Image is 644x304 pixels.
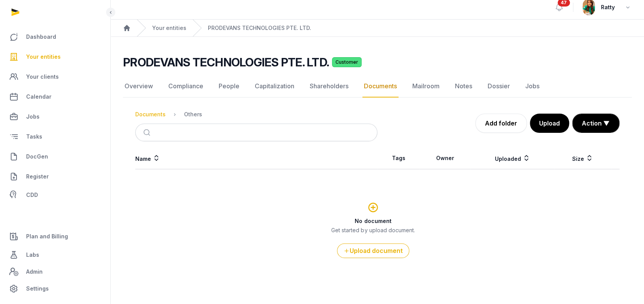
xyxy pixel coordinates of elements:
a: Settings [6,279,104,298]
h3: No document [136,217,611,225]
span: CDD [26,190,38,200]
span: Your entities [26,52,61,61]
th: Tags [377,147,420,169]
span: Plan and Billing [26,232,68,241]
a: PRODEVANS TECHNOLOGIES PTE. LTD. [208,24,311,32]
button: Action ▼ [573,114,619,132]
a: Shareholders [308,75,350,97]
a: Your entities [152,24,186,32]
th: Size [554,147,611,169]
a: Capitalization [253,75,296,97]
span: Admin [26,267,43,276]
a: Calendar [6,88,104,106]
a: People [217,75,241,97]
span: Your clients [26,72,59,81]
span: Register [26,172,49,181]
nav: Tabs [123,75,632,97]
a: Dossier [486,75,511,97]
a: Notes [453,75,474,97]
button: Submit [139,124,157,141]
a: CDD [6,187,104,203]
a: Tasks [6,127,104,146]
span: Ratty [601,3,615,12]
a: Mailroom [411,75,441,97]
a: Dashboard [6,28,104,46]
a: Jobs [524,75,541,97]
div: Documents [135,111,166,118]
a: Your entities [6,48,104,66]
a: Admin [6,264,104,279]
a: Documents [362,75,398,97]
a: Compliance [167,75,205,97]
a: Jobs [6,107,104,126]
a: Add folder [475,114,527,133]
a: Plan and Billing [6,227,104,246]
th: Uploaded [471,147,554,169]
h2: PRODEVANS TECHNOLOGIES PTE. LTD. [123,55,329,69]
a: DocGen [6,147,104,166]
button: Upload document [337,243,409,258]
th: Owner [420,147,471,169]
span: Calendar [26,92,51,101]
nav: Breadcrumb [135,105,377,124]
th: Name [135,147,377,169]
div: Others [184,111,202,118]
span: Jobs [26,112,40,121]
a: Your clients [6,68,104,86]
nav: Breadcrumb [111,20,644,37]
p: Get started by upload document. [136,226,611,234]
a: Overview [123,75,154,97]
span: Labs [26,250,39,259]
span: Settings [26,284,49,293]
span: Customer [332,57,362,67]
span: Tasks [26,132,42,141]
span: Dashboard [26,32,56,41]
a: Register [6,167,104,186]
span: DocGen [26,152,48,161]
button: Upload [530,114,569,133]
a: Labs [6,246,104,264]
